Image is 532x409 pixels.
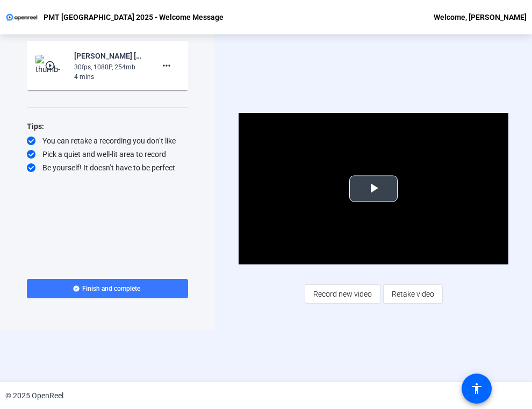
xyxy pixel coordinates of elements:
div: 4 mins [74,72,146,82]
div: You can retake a recording you don’t like [27,135,188,146]
img: OpenReel logo [5,12,38,23]
div: © 2025 OpenReel [5,390,63,401]
button: Record new video [305,284,380,304]
span: Retake video [392,284,434,304]
p: PMT [GEOGRAPHIC_DATA] 2025 - Welcome Message [44,11,224,24]
button: Retake video [383,284,443,304]
div: Pick a quiet and well-lit area to record [27,149,188,160]
div: [PERSON_NAME] [GEOGRAPHIC_DATA] 2025-PMT [GEOGRAPHIC_DATA] 2025 - Welcome Message-1760529328512-w... [74,49,146,62]
mat-icon: accessibility [470,382,483,395]
mat-icon: play_circle_outline [45,60,57,71]
img: thumb-nail [35,55,67,76]
button: Play Video [349,175,398,202]
div: Tips: [27,120,188,133]
div: Be yourself! It doesn’t have to be perfect [27,162,188,173]
span: Finish and complete [82,284,140,293]
span: Record new video [313,284,372,304]
mat-icon: more_horiz [160,59,173,72]
div: Video Player [239,113,508,264]
div: Welcome, [PERSON_NAME] [434,11,527,24]
div: 30fps, 1080P, 254mb [74,62,146,72]
button: Finish and complete [27,279,188,298]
